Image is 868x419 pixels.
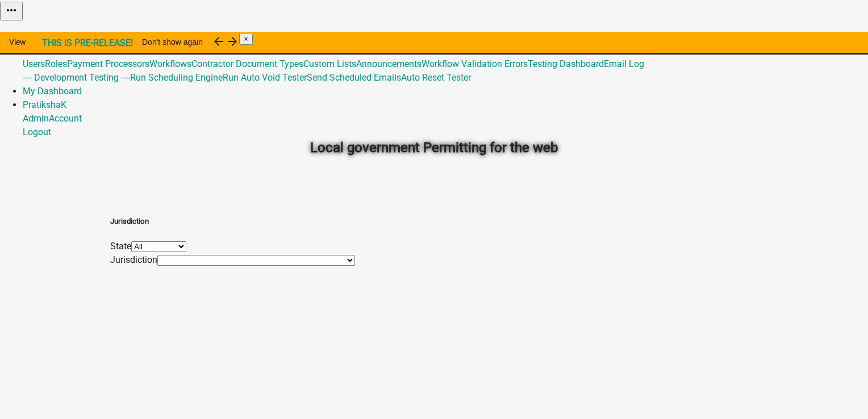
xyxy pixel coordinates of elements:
i: arrow_back [212,35,226,48]
button: Close [239,33,253,45]
button: Don't show again [133,32,212,52]
label: State [110,241,131,252]
span: × [244,35,248,43]
h5: Jurisdiction [110,216,355,227]
strong: THIS IS PRE-RELEASE! [42,37,133,48]
i: arrow_forward [226,35,239,48]
h2: Local government Permitting for the web [119,137,749,158]
label: Jurisdiction [110,254,157,265]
